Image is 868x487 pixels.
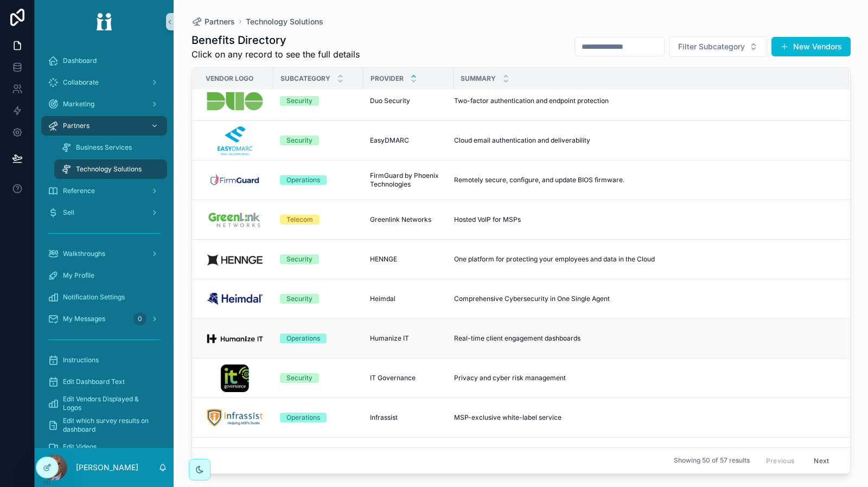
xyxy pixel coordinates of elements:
[286,136,312,145] div: Security
[280,96,357,106] a: Security
[286,175,320,185] div: Operations
[63,416,156,434] span: Edit which survey results on dashboard
[63,78,99,87] span: Collaborate
[370,255,447,264] a: HENNGE
[205,125,267,156] a: EasyDmarc-Portal.png
[370,374,416,382] span: IT Governance
[41,244,167,264] a: Walkthroughs
[286,413,320,422] div: Operations
[63,443,97,451] span: Edit Videos
[41,181,167,201] a: Reference
[205,165,265,195] img: firmguard.png
[205,323,267,354] a: Humanize-IT-Portal.png
[669,36,767,57] button: Select Button
[454,334,836,343] a: Real-time client engagement dashboards
[280,254,357,264] a: Security
[76,165,142,174] span: Technology Solutions
[370,97,410,105] span: Duo Security
[280,215,357,225] a: Telecom
[370,171,447,189] a: FirmGuard by Phoenix Technologies
[63,121,90,130] span: Partners
[454,374,836,382] a: Privacy and cyber risk management
[280,373,357,383] a: Security
[280,74,330,83] span: Subcategory
[454,176,624,184] span: Remotely secure, configure, and update BIOS firmware.
[454,215,836,224] a: Hosted VoIP for MSPs
[370,255,397,264] span: HENNGE
[63,356,99,364] span: Instructions
[246,16,323,27] span: Technology Solutions
[205,442,265,472] img: Invorasoft-Portal.png
[63,56,97,65] span: Dashboard
[286,254,312,264] div: Security
[454,136,836,145] a: Cloud email authentication and deliverability
[63,100,94,108] span: Marketing
[41,372,167,392] a: Edit Dashboard Text
[63,271,94,280] span: My Profile
[205,86,267,116] a: Duo-Portal.png
[192,33,360,48] h1: Benefits Directory
[454,413,561,422] span: MSP-exclusive white-label service
[286,373,312,383] div: Security
[41,94,167,114] a: Marketing
[41,415,167,435] a: Edit which survey results on dashboard
[41,203,167,222] a: Sell
[206,74,253,83] span: Vendor Logo
[454,413,836,422] a: MSP-exclusive white-label service
[54,159,167,179] a: Technology Solutions
[370,334,447,343] a: Humanize IT
[370,136,447,145] a: EasyDMARC
[205,284,267,314] a: Heimdal-Logo-portal.png
[63,249,105,258] span: Walkthroughs
[63,208,74,217] span: Sell
[454,294,836,303] a: Comprehensive Cybersecurity in One Single Agent
[286,96,312,106] div: Security
[454,215,521,224] span: Hosted VoIP for MSPs
[280,334,357,343] a: Operations
[370,97,447,105] a: Duo Security
[63,395,156,412] span: Edit Vendors Displayed & Logos
[454,97,836,105] a: Two-factor authentication and endpoint protection
[286,294,312,304] div: Security
[54,138,167,157] a: Business Services
[370,413,447,422] a: Infrassist
[370,374,447,382] a: IT Governance
[41,73,167,92] a: Collaborate
[63,293,125,302] span: Notification Settings
[280,294,357,304] a: Security
[205,363,267,393] a: IT-Governace-Portal.png
[205,86,265,116] img: Duo-Portal.png
[370,294,447,303] a: Heimdal
[63,187,95,195] span: Reference
[280,136,357,145] a: Security
[205,125,265,156] img: EasyDmarc-Portal.png
[205,244,265,274] img: hennge.png
[454,255,655,264] span: One platform for protecting your employees and data in the Cloud
[35,43,174,448] div: scrollable content
[280,413,357,422] a: Operations
[205,204,267,235] a: Greenlink-Networks-Portal.png
[41,437,167,457] a: Edit Videos
[370,334,409,343] span: Humanize IT
[41,287,167,307] a: Notification Settings
[280,175,357,185] a: Operations
[76,462,138,473] p: [PERSON_NAME]
[454,97,609,105] span: Two-factor authentication and endpoint protection
[205,323,265,354] img: Humanize-IT-Portal.png
[192,48,360,61] span: Click on any record to see the full details
[133,312,146,325] div: 0
[370,215,431,224] span: Greenlink Networks
[370,136,409,145] span: EasyDMARC
[370,294,395,303] span: Heimdal
[41,394,167,413] a: Edit Vendors Displayed & Logos
[286,215,313,225] div: Telecom
[454,294,610,303] span: Comprehensive Cybersecurity in One Single Agent
[461,74,496,83] span: Summary
[205,442,267,472] a: Invorasoft-Portal.png
[41,116,167,136] a: Partners
[89,13,119,30] img: App logo
[771,37,851,56] button: New Vendors
[192,16,235,27] a: Partners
